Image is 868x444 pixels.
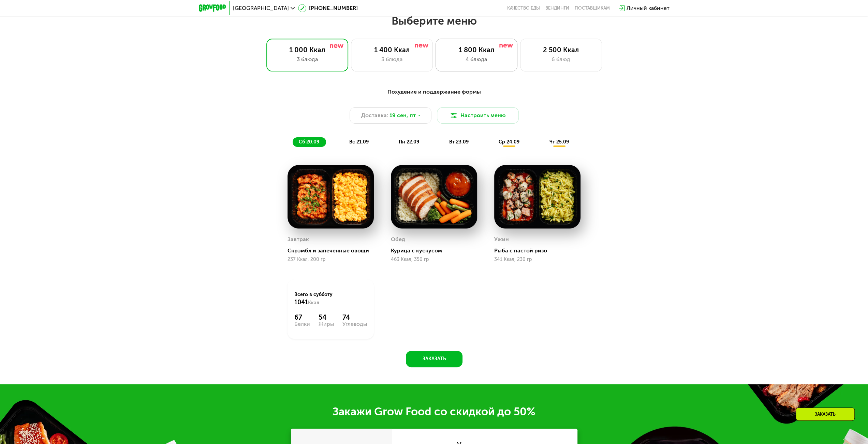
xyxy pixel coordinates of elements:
div: 1 000 Ккал [274,46,341,54]
div: Курица с кускусом [391,247,483,254]
div: Завтрак [288,234,309,245]
div: Углеводы [342,321,367,327]
div: 3 блюда [274,55,341,64]
div: 1 400 Ккал [358,46,426,54]
div: Заказать [796,407,855,421]
div: Ужин [494,234,509,245]
span: Ккал [308,300,319,306]
span: пн 22.09 [399,139,419,145]
span: 19 сен, пт [389,111,416,120]
a: [PHONE_NUMBER] [298,4,358,12]
div: Белки [294,321,310,327]
div: Всего в субботу [294,291,367,306]
span: [GEOGRAPHIC_DATA] [233,5,289,11]
div: 54 [319,313,334,321]
div: Обед [391,234,405,245]
div: 6 блюд [527,55,595,64]
div: Рыба с пастой ризо [494,247,586,254]
div: 237 Ккал, 200 гр [288,257,374,262]
span: чт 25.09 [549,139,569,145]
div: 463 Ккал, 350 гр [391,257,477,262]
div: 341 Ккал, 230 гр [494,257,580,262]
span: ср 24.09 [499,139,519,145]
div: 3 блюда [358,55,426,64]
div: 74 [342,313,367,321]
div: 2 500 Ккал [527,46,595,54]
span: вт 23.09 [449,139,469,145]
span: Доставка: [361,111,388,120]
div: Личный кабинет [627,4,670,12]
h2: Выберите меню [22,14,846,28]
span: вс 21.09 [349,139,369,145]
div: Жиры [319,321,334,327]
button: Заказать [406,351,462,367]
a: Вендинги [545,5,569,11]
button: Настроить меню [437,107,519,124]
div: 4 блюда [443,55,510,64]
span: сб 20.09 [299,139,319,145]
div: Скрэмбл и запеченные овощи [288,247,379,254]
div: 1 800 Ккал [443,46,510,54]
div: поставщикам [575,5,610,11]
div: Похудение и поддержание формы [232,88,636,96]
div: 67 [294,313,310,321]
span: 1041 [294,299,308,306]
a: Качество еды [507,5,540,11]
